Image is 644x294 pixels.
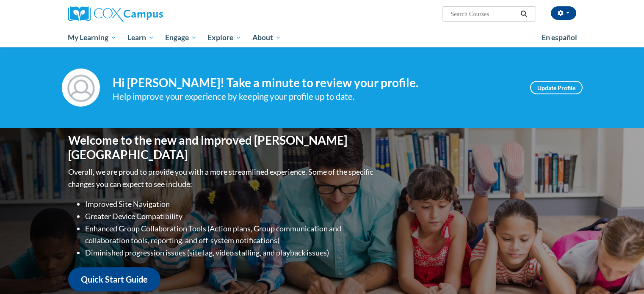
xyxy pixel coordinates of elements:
[610,260,637,287] iframe: Button to launch messaging window
[122,28,160,47] a: Learn
[160,28,202,47] a: Engage
[202,28,247,47] a: Explore
[68,33,116,43] span: My Learning
[85,223,375,247] li: Enhanced Group Collaboration Tools (Action plans, Group communication and collaboration tools, re...
[68,166,375,190] p: Overall, we are proud to provide you with a more streamlined experience. Some of the specific cha...
[127,33,154,43] span: Learn
[68,133,375,162] h1: Welcome to the new and improved [PERSON_NAME][GEOGRAPHIC_DATA]
[207,33,241,43] span: Explore
[68,267,160,291] a: Quick Start Guide
[542,33,577,42] span: En español
[85,247,375,259] li: Diminished progression issues (site lag, video stalling, and playback issues)
[68,6,163,22] img: Cox Campus
[165,33,197,43] span: Engage
[247,28,287,47] a: About
[63,28,122,47] a: My Learning
[55,28,589,47] div: Main menu
[68,6,229,22] a: Cox Campus
[530,81,583,94] a: Update Profile
[252,33,281,43] span: About
[85,198,375,210] li: Improved Site Navigation
[517,9,530,19] button: Search
[62,69,100,107] img: Profile Image
[85,210,375,223] li: Greater Device Compatibility
[113,90,517,104] div: Help improve your experience by keeping your profile up to date.
[551,6,576,20] button: Account Settings
[450,9,517,19] input: Search Courses
[536,29,583,47] a: En español
[113,76,517,90] h4: Hi [PERSON_NAME]! Take a minute to review your profile.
